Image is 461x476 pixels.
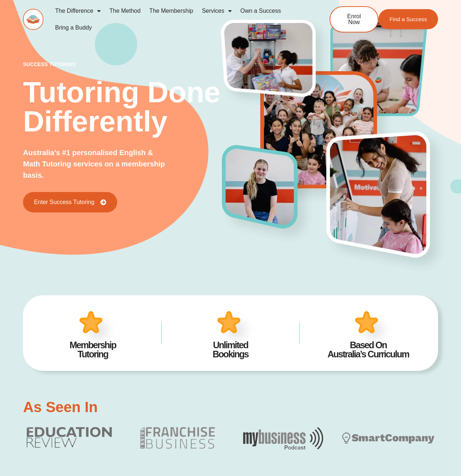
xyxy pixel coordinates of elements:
a: The Method [105,3,145,19]
a: The Difference [51,3,105,19]
h2: As Seen In [23,400,98,414]
a: Enter Success Tutoring [23,192,117,212]
h2: Tutoring Done Differently [23,78,222,136]
nav: Menu [51,3,306,36]
span: Enter Success Tutoring [34,199,94,205]
h2: Unlimited Bookings [173,341,288,359]
p: Australia's #1 personalised English & Math Tutoring services on a membership basis. [23,147,168,181]
a: Bring a Buddy [51,19,96,36]
a: The Membership [145,3,197,19]
a: Enrol Now [330,6,379,32]
iframe: Chat Widget [424,409,461,476]
span: Find a Success [389,16,427,22]
h2: Membership Tutoring [35,341,151,359]
span: Enrol Now [341,14,367,25]
a: Own a Success [236,3,285,19]
a: Find a Success [379,9,438,29]
h2: Based On Australia’s Curriculum [311,341,426,359]
p: success tutoring [23,62,222,67]
a: Services [197,3,236,19]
